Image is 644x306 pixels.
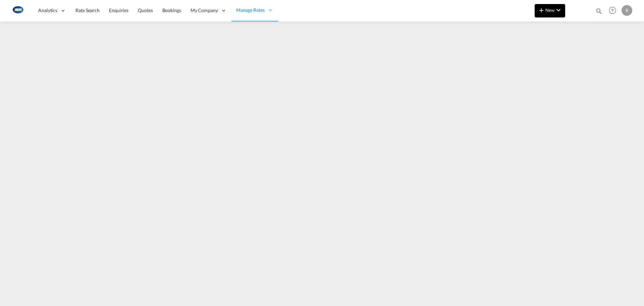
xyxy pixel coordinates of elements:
span: New [537,7,562,13]
span: Help [607,5,618,16]
md-icon: icon-plus 400-fg [537,6,545,14]
div: Help [607,5,622,17]
span: Manage Rates [236,7,265,13]
md-icon: icon-magnify [595,7,603,15]
div: R [622,5,632,16]
span: Enquiries [109,7,128,13]
img: 1aa151c0c08011ec8d6f413816f9a227.png [10,3,25,18]
span: Analytics [38,7,57,14]
button: icon-plus 400-fgNewicon-chevron-down [535,4,565,17]
span: My Company [191,7,218,14]
div: icon-magnify [595,7,603,17]
span: Bookings [162,7,181,13]
span: Rate Search [75,7,100,13]
span: Quotes [138,7,153,13]
md-icon: icon-chevron-down [554,6,562,14]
